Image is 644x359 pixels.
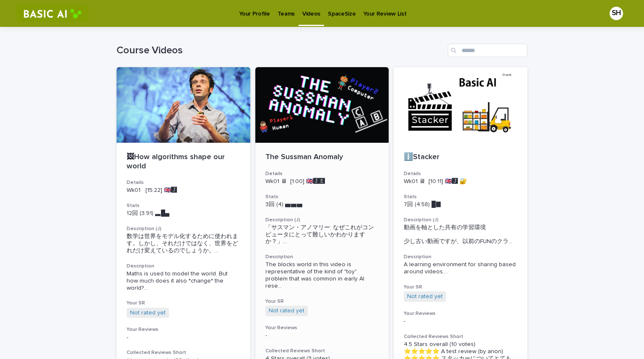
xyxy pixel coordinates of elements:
h3: Your Reviews [404,310,517,317]
div: 動画を軸とした共有の学習環境 少し古い動画ですが、以前のFUNのクラスシステム「manaba」をご覧いただけます。 0:00 Stackerを用いる理由 0:52 講義の検索方法 1:09 学習... [404,224,517,245]
h3: Collected Reviews Short [127,349,240,356]
span: A learning environment for sharing based around videos. ... [404,261,517,275]
h3: Description (J) [127,225,240,232]
h3: Stats [265,194,379,200]
input: Search [448,44,527,57]
p: 🖼How algorithms shape our world [127,153,240,171]
p: Wk01 🖥 [10:11] 🇬🇧🅹️ 🔐 [404,178,517,185]
span: Maths is used to model the world. But how much does it also *change* the world? ... [127,270,240,291]
p: ℹ️Stacker [404,153,517,162]
h3: Your Reviews [127,326,240,333]
h3: Description [404,254,517,260]
div: SH [610,7,623,20]
h3: Details [127,179,240,186]
h3: Your Reviews [265,325,379,331]
p: Wk01 🖥 [1:00] 🇬🇧🅹️🅴️ [265,178,379,185]
h3: Your SR [127,300,240,307]
a: Not rated yet [407,293,443,300]
span: 動画を軸とした共有の学習環境 少し古い動画ですが、以前のFUNのクラ ... [404,224,517,245]
h3: Your SR [265,298,379,305]
p: 7回 (4.58) █▉ [404,201,517,208]
h3: Your SR [404,284,517,291]
h3: Collected Reviews Short [265,348,379,354]
h3: Stats [404,194,517,200]
p: - [127,334,240,341]
h3: Description (J) [404,217,517,223]
p: 12回 (3.91) ▃█▄ [127,210,240,217]
div: 「サスマン・アノマリー: なぜこれがコンピュータにとって難しいかわかりますか？」 この動画に登場するブロックの世界は、初期のAI研究でよく見られた「おもちゃ」のように身近な問題の代表です。 サス... [265,224,379,245]
a: Not rated yet [269,307,304,314]
div: 数学は世界をモデル化するために使われます。しかし、それだけではなく、世界をどれだけ変えているのでしょうか。 ブラックボックス」という言葉を耳にすることがありますが、これは実際には理解できない方法... [127,233,240,254]
span: The blocks world in this video is representative of the kind of "toy" problem that was common in ... [265,261,379,289]
p: - [265,332,379,339]
img: RtIB8pj2QQiOZo6waziI [17,5,88,22]
h3: Details [265,170,379,177]
span: 「サスマン・アノマリー: なぜこれがコンピュータにとって難しいかわかりますか？」 ... [265,224,379,245]
div: A learning environment for sharing based around videos. The video is a little old, and you can se... [404,261,517,275]
h3: Description (J) [265,217,379,223]
h3: Description [127,263,240,270]
a: Not rated yet [130,309,166,317]
h3: Stats [127,202,240,209]
p: Wk01 [15:22] 🇬🇧🅹️ [127,187,240,194]
p: 3回 (4) ▅▅▅ [265,201,379,208]
h3: Collected Reviews Short [404,333,517,340]
span: 数学は世界をモデル化するために使われます。しかし、それだけではなく、世界をどれだけ変えているのでしょうか。 ... [127,233,240,254]
div: Maths is used to model the world. But how much does it also *change* the world? You will hear the... [127,270,240,291]
h3: Details [404,170,517,177]
h3: Description [265,254,379,260]
p: The Sussman Anomaly [265,153,379,162]
h1: Course Videos [117,45,444,57]
p: - [404,318,517,325]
